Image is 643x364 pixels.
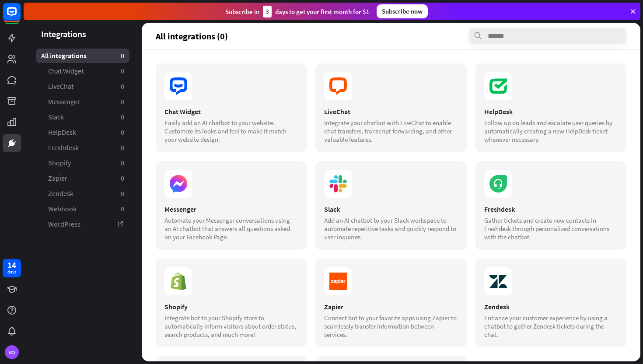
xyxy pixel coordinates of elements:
[36,110,129,124] a: Slack 0
[164,107,298,116] div: Chat Widget
[36,171,129,185] a: Zapier 0
[36,186,129,201] a: Zendesk 0
[7,3,33,30] button: Open LiveChat chat widget
[121,174,124,183] aside: 0
[164,216,298,241] div: Automate your Messenger conversations using an AI chatbot that answers all questions asked on you...
[48,189,73,198] span: Zendesk
[36,217,129,231] a: WordPress
[324,314,458,339] div: Connect bot to your favorite apps using Zapier to seamlessly transfer information between services.
[36,140,129,155] a: Freshdesk 0
[36,94,129,109] a: Messenger 0
[7,261,16,269] div: 14
[36,79,129,94] a: LiveChat 0
[164,302,298,311] div: Shopify
[324,302,458,311] div: Zapier
[36,202,129,216] a: Webhook 0
[36,125,129,140] a: HelpDesk 0
[121,143,124,152] aside: 0
[36,156,129,170] a: Shopify 0
[377,4,428,18] div: Subscribe now
[24,28,142,40] header: Integrations
[121,189,124,198] aside: 0
[164,314,298,339] div: Integrate bot to your Shopify store to automatically inform visitors about order status, search p...
[484,205,618,213] div: Freshdesk
[121,97,124,106] aside: 0
[121,51,124,60] aside: 0
[41,51,87,60] span: All integrations
[121,82,124,91] aside: 0
[36,64,129,78] a: Chat Widget 0
[48,66,84,76] span: Chat Widget
[48,174,67,183] span: Zapier
[156,28,626,44] section: All integrations (0)
[7,269,16,275] div: days
[484,119,618,143] div: Follow up on leads and escalate user queries by automatically creating a new HelpDesk ticket when...
[5,345,19,359] div: VO
[48,128,76,137] span: HelpDesk
[48,97,80,106] span: Messenger
[121,204,124,213] aside: 0
[225,6,370,17] div: Subscribe in days to get your first month for $1
[324,119,458,143] div: Integrate your chatbot with LiveChat to enable chat transfers, transcript forwarding, and other v...
[48,143,79,152] span: Freshdesk
[164,119,298,143] div: Easily add an AI chatbot to your website. Customize its looks and feel to make it match your webs...
[48,112,64,122] span: Slack
[3,259,21,277] a: 14 days
[263,6,272,17] div: 3
[484,107,618,116] div: HelpDesk
[164,205,298,213] div: Messenger
[484,216,618,241] div: Gather tickets and create new contacts in Freshdesk through personalized conversations with the c...
[121,158,124,168] aside: 0
[121,112,124,122] aside: 0
[324,205,458,213] div: Slack
[121,128,124,137] aside: 0
[48,158,71,168] span: Shopify
[324,107,458,116] div: LiveChat
[484,302,618,311] div: Zendesk
[48,204,77,213] span: Webhook
[484,314,618,339] div: Enhance your customer experience by using a chatbot to gather Zendesk tickets during the chat.
[324,216,458,241] div: Add an AI chatbot to your Slack workspace to automate repetitive tasks and quickly respond to use...
[48,82,73,91] span: LiveChat
[121,66,124,76] aside: 0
